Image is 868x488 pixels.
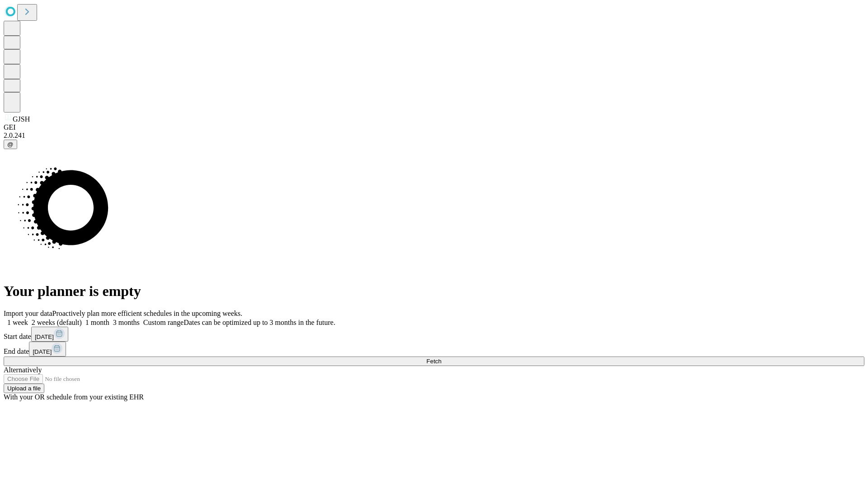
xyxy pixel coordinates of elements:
div: Start date [4,327,864,342]
button: [DATE] [29,342,66,357]
h1: Your planner is empty [4,283,864,300]
span: Custom range [143,319,184,326]
span: Import your data [4,310,52,317]
span: Proactively plan more efficient schedules in the upcoming weeks. [52,310,242,317]
span: 1 week [7,319,28,326]
div: End date [4,342,864,357]
span: [DATE] [33,348,52,355]
button: Upload a file [4,384,44,393]
span: Alternatively [4,366,42,374]
span: With your OR schedule from your existing EHR [4,393,144,401]
span: [DATE] [35,333,54,340]
div: 2.0.241 [4,131,864,140]
button: [DATE] [31,327,68,342]
div: GEI [4,123,864,131]
span: 2 weeks (default) [32,319,82,326]
span: 3 months [113,319,140,326]
span: 1 month [85,319,109,326]
span: @ [7,141,14,148]
button: @ [4,140,17,149]
span: Dates can be optimized up to 3 months in the future. [184,319,335,326]
span: Fetch [426,358,441,365]
button: Fetch [4,357,864,366]
span: GJSH [13,115,30,123]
